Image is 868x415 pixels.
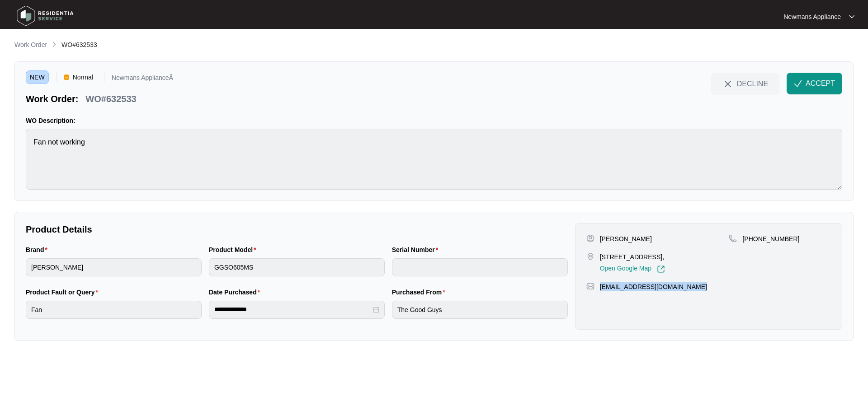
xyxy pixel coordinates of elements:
p: [PERSON_NAME] [600,234,652,243]
input: Serial Number [392,258,568,276]
img: map-pin [586,252,594,261]
p: [STREET_ADDRESS], [600,252,665,261]
p: Work Order: [26,93,78,105]
p: Product Details [26,223,568,236]
img: Link-External [657,265,665,273]
textarea: Fan not working [26,129,842,190]
p: WO Description: [26,116,842,125]
span: Normal [69,70,97,84]
p: WO#632533 [85,93,136,105]
label: Product Fault or Query [26,288,102,297]
p: Newmans Appliance [783,12,841,21]
span: NEW [26,70,49,84]
img: close-Icon [722,79,733,89]
input: Date Purchased [214,305,371,314]
label: Product Model [209,245,260,254]
label: Serial Number [392,245,442,254]
img: Vercel Logo [64,75,69,80]
label: Purchased From [392,288,449,297]
a: Open Google Map [600,265,665,273]
p: Work Order [14,40,47,49]
input: Brand [26,258,202,276]
p: [PHONE_NUMBER] [742,234,799,243]
p: [EMAIL_ADDRESS][DOMAIN_NAME] [600,282,707,291]
span: WO#632533 [61,41,97,48]
button: close-IconDECLINE [711,73,779,94]
label: Date Purchased [209,288,264,297]
input: Product Model [209,258,385,276]
img: map-pin [586,282,594,290]
img: map-pin [729,234,737,242]
span: DECLINE [737,79,768,89]
button: check-IconACCEPT [787,73,842,94]
img: chevron-right [51,41,58,48]
img: user-pin [586,234,594,242]
input: Purchased From [392,301,568,319]
a: Work Order [13,40,49,50]
p: Newmans ApplianceÂ [112,75,173,84]
span: ACCEPT [806,78,835,89]
img: check-Icon [794,79,802,88]
input: Product Fault or Query [26,301,202,319]
label: Brand [26,245,51,254]
img: dropdown arrow [849,14,854,19]
img: residentia service logo [14,2,77,29]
